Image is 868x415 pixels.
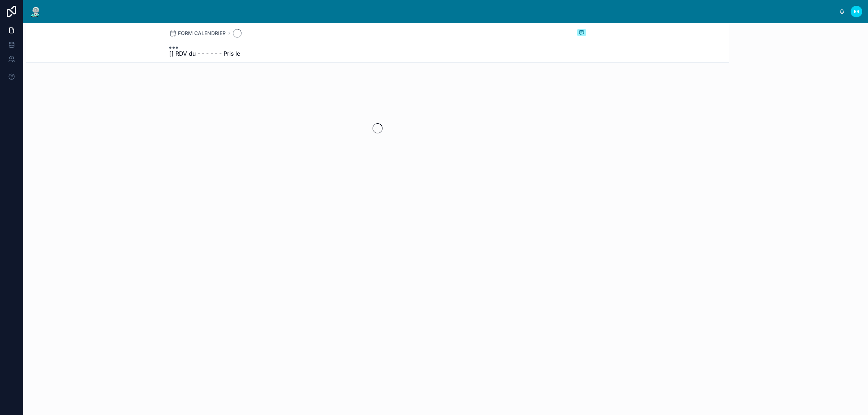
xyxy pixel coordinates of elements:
span: [] RDV du - - - - - - Pris le [169,49,240,58]
span: ER [854,9,859,14]
img: App logo [29,6,42,17]
a: FORM CALENDRIER [169,30,226,37]
span: FORM CALENDRIER [178,30,226,37]
div: scrollable content [48,10,839,13]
